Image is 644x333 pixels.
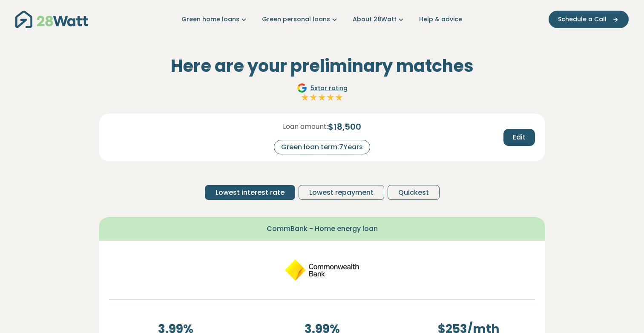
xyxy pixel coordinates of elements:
[549,11,629,28] button: Schedule a Call
[216,188,285,198] span: Lowest interest rate
[299,185,384,200] button: Lowest repayment
[353,15,405,24] a: About 28Watt
[326,93,335,102] img: Full star
[181,15,248,24] a: Green home loans
[297,83,307,93] img: Google
[309,188,374,198] span: Lowest repayment
[309,93,318,102] img: Full star
[388,185,440,200] button: Quickest
[283,122,328,132] span: Loan amount:
[99,56,545,76] h2: Here are your preliminary matches
[503,129,535,146] button: Edit
[15,11,88,28] img: 28Watt
[15,9,629,30] nav: Main navigation
[274,140,370,154] div: Green loan term: 7 Years
[398,188,429,198] span: Quickest
[310,84,348,93] span: 5 star rating
[318,93,326,102] img: Full star
[301,93,309,102] img: Full star
[296,83,349,103] a: Google5star ratingFull starFull starFull starFull starFull star
[328,120,361,133] span: $ 18,500
[284,251,360,289] img: cba logo
[267,224,378,234] span: CommBank - Home energy loan
[335,93,343,102] img: Full star
[205,185,295,200] button: Lowest interest rate
[419,15,462,24] a: Help & advice
[513,132,526,142] span: Edit
[262,15,339,24] a: Green personal loans
[558,15,607,24] span: Schedule a Call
